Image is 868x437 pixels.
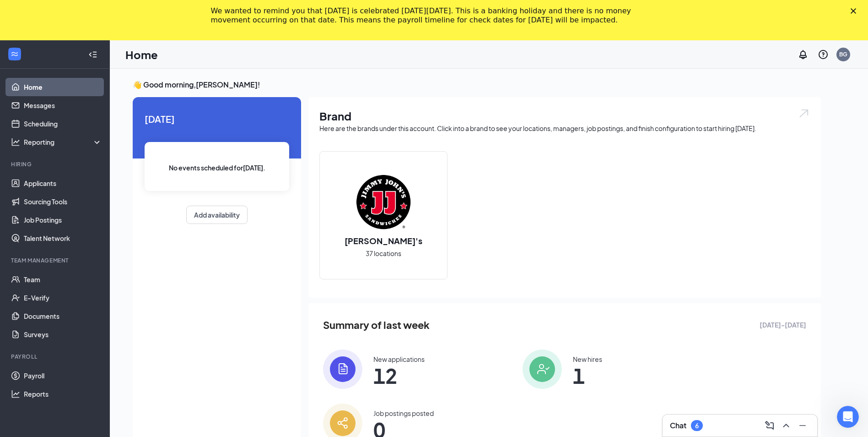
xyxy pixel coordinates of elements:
img: Jimmy John's [354,173,413,231]
span: [DATE] [145,112,289,126]
a: Scheduling [24,115,102,133]
span: Summary of last week [323,317,430,333]
svg: Notifications [798,49,809,60]
iframe: Intercom live chat [837,406,859,428]
span: 1 [573,367,602,384]
div: Close [851,8,860,14]
div: New hires [573,355,602,364]
div: BG [839,50,847,58]
svg: Analysis [11,137,20,147]
a: Payroll [24,366,102,385]
svg: QuestionInfo [818,49,829,60]
h3: 👋 Good morning, [PERSON_NAME] ! [133,80,821,90]
a: Job Postings [24,211,102,229]
div: 6 [695,422,699,430]
span: 12 [373,367,425,384]
a: Talent Network [24,229,102,247]
a: Messages [24,96,102,115]
a: Surveys [24,325,102,344]
div: We wanted to remind you that [DATE] is celebrated [DATE][DATE]. This is a banking holiday and the... [211,6,643,25]
button: ComposeMessage [762,418,777,433]
span: [DATE] - [DATE] [760,320,806,330]
div: Job postings posted [373,409,434,418]
a: E-Verify [24,289,102,307]
a: Documents [24,307,102,325]
a: Applicants [24,174,102,192]
div: Team Management [11,257,100,264]
a: Sourcing Tools [24,192,102,211]
span: No events scheduled for [DATE] . [169,163,265,173]
svg: Minimize [797,420,808,431]
div: Payroll [11,353,100,361]
h1: Brand [319,108,810,124]
button: Minimize [795,418,810,433]
button: Add availability [186,206,248,224]
img: open.6027fd2a22e1237b5b06.svg [798,108,810,119]
svg: Collapse [88,50,97,59]
svg: ComposeMessage [764,420,775,431]
span: 37 locations [366,248,401,258]
a: Reports [24,385,102,403]
h3: Chat [670,421,686,431]
a: Team [24,270,102,289]
h2: [PERSON_NAME]'s [335,235,431,246]
h1: Home [125,47,158,62]
div: Reporting [24,137,102,147]
div: Hiring [11,160,100,168]
div: New applications [373,355,425,364]
div: Here are the brands under this account. Click into a brand to see your locations, managers, job p... [319,124,810,133]
svg: WorkstreamLogo [10,49,19,59]
svg: ChevronUp [781,420,792,431]
a: Home [24,78,102,96]
button: ChevronUp [779,418,793,433]
img: icon [523,350,562,389]
img: icon [323,350,362,389]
